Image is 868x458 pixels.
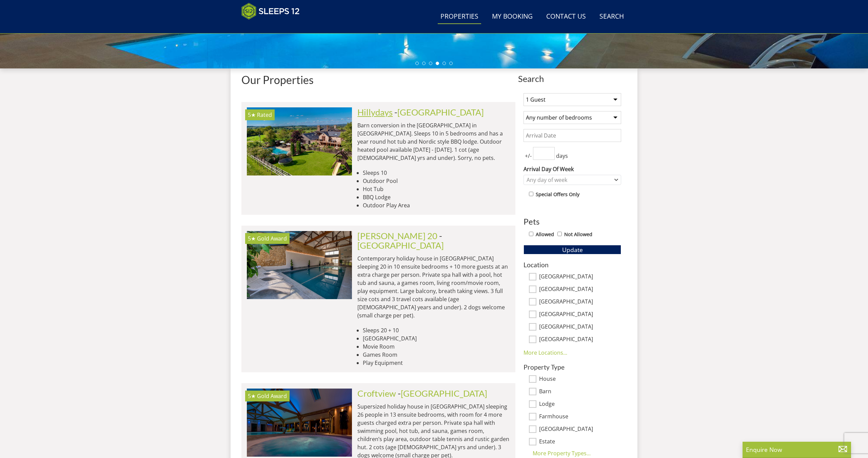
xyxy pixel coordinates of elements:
[247,389,352,456] a: 5★ Gold Award
[398,388,487,398] span: -
[357,240,444,250] a: [GEOGRAPHIC_DATA]
[539,286,621,293] label: [GEOGRAPHIC_DATA]
[397,107,484,117] a: [GEOGRAPHIC_DATA]
[257,111,272,119] span: Rated
[363,351,510,359] li: Games Room
[357,254,510,319] p: Contemporary holiday house in [GEOGRAPHIC_DATA] sleeping 20 in 10 ensuite bedrooms + 10 more gues...
[539,273,621,281] label: [GEOGRAPHIC_DATA]
[536,191,579,198] label: Special Offers Only
[363,326,510,334] li: Sleeps 20 + 10
[248,235,256,242] span: Churchill 20 has a 5 star rating under the Quality in Tourism Scheme
[524,449,621,457] div: More Property Types...
[536,231,554,238] label: Allowed
[539,336,621,343] label: [GEOGRAPHIC_DATA]
[539,401,621,408] label: Lodge
[438,9,481,24] a: Properties
[363,177,510,185] li: Outdoor Pool
[357,231,444,250] span: -
[247,107,352,175] a: 5★ Rated
[539,426,621,433] label: [GEOGRAPHIC_DATA]
[363,334,510,342] li: [GEOGRAPHIC_DATA]
[539,388,621,396] label: Barn
[247,107,352,175] img: hillydays-holiday-home-accommodation-devon-sleeping-10.original.jpg
[539,413,621,421] label: Farmhouse
[363,342,510,351] li: Movie Room
[489,9,535,24] a: My Booking
[357,107,393,117] a: Hillydays
[524,217,621,226] h3: Pets
[524,152,533,160] span: +/-
[524,349,567,356] a: More Locations...
[524,363,621,371] h3: Property Type
[539,438,621,446] label: Estate
[394,107,484,117] span: -
[248,111,256,119] span: Hillydays has a 5 star rating under the Quality in Tourism Scheme
[363,193,510,201] li: BBQ Lodge
[597,9,627,24] a: Search
[363,169,510,177] li: Sleeps 10
[525,176,613,184] div: Any day of week
[241,74,515,86] h1: Our Properties
[247,231,352,299] img: open-uri20231109-69-pb86i6.original.
[363,201,510,209] li: Outdoor Play Area
[257,392,287,400] span: Croftview has been awarded a Gold Award by Visit England
[247,389,352,456] img: open-uri20221205-25-jipiyn.original.
[524,175,621,185] div: Combobox
[539,311,621,318] label: [GEOGRAPHIC_DATA]
[544,9,589,24] a: Contact Us
[247,231,352,299] a: 5★ Gold Award
[746,445,848,454] p: Enquire Now
[357,388,396,398] a: Croftview
[562,246,583,254] span: Update
[564,231,592,238] label: Not Allowed
[363,359,510,367] li: Play Equipment
[524,165,621,173] label: Arrival Day Of Week
[248,392,256,400] span: Croftview has a 5 star rating under the Quality in Tourism Scheme
[257,235,287,242] span: Churchill 20 has been awarded a Gold Award by Visit England
[357,121,510,162] p: Barn conversion in the [GEOGRAPHIC_DATA] in [GEOGRAPHIC_DATA]. Sleeps 10 in 5 bedrooms and has a ...
[555,152,569,160] span: days
[539,324,621,331] label: [GEOGRAPHIC_DATA]
[401,388,487,398] a: [GEOGRAPHIC_DATA]
[241,3,300,20] img: Sleeps 12
[539,298,621,306] label: [GEOGRAPHIC_DATA]
[363,185,510,193] li: Hot Tub
[524,261,621,268] h3: Location
[518,74,627,83] span: Search
[524,129,621,142] input: Arrival Date
[524,245,621,254] button: Update
[357,231,437,241] a: [PERSON_NAME] 20
[238,24,309,29] iframe: Customer reviews powered by Trustpilot
[539,376,621,383] label: House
